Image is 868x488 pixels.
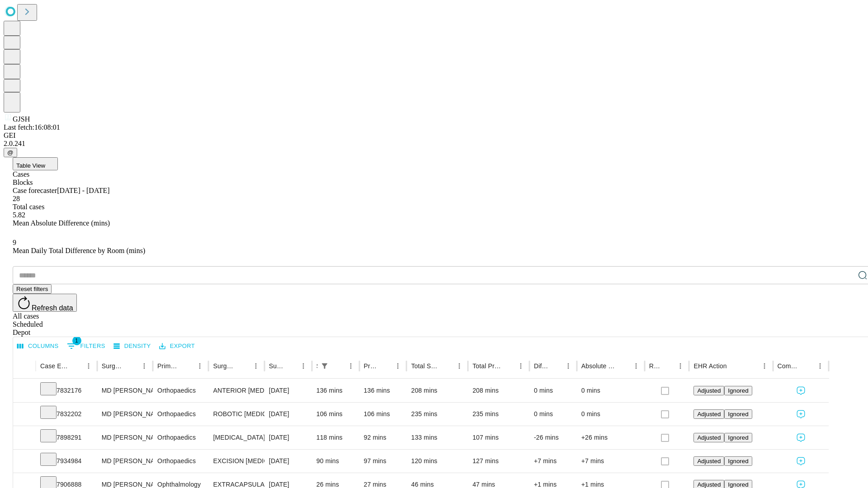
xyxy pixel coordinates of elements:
[213,426,259,449] div: [MEDICAL_DATA] MEDIAL AND LATERAL MENISCECTOMY
[269,362,283,370] div: Surgery Date
[4,148,17,157] button: @
[724,409,752,419] button: Ignored
[502,360,514,372] button: Sort
[364,403,402,426] div: 106 mins
[13,195,20,202] span: 28
[617,360,630,372] button: Sort
[453,360,466,372] button: Menu
[581,362,616,370] div: Absolute Difference
[534,403,572,426] div: 0 mins
[411,450,463,473] div: 120 mins
[724,456,752,466] button: Ignored
[581,426,640,449] div: +26 mins
[16,286,48,292] span: Reset filters
[102,403,148,426] div: MD [PERSON_NAME] [PERSON_NAME]
[4,131,864,140] div: GEI
[18,454,31,469] button: Expand
[514,360,527,372] button: Menu
[472,426,525,449] div: 107 mins
[237,360,250,372] button: Sort
[13,187,57,194] span: Case forecaster
[65,339,108,353] button: Show filters
[57,187,109,194] span: [DATE] - [DATE]
[697,411,721,418] span: Adjusted
[411,379,463,402] div: 208 mins
[40,450,93,473] div: 7934984
[316,362,317,370] div: Scheduled In Room Duration
[193,360,206,372] button: Menu
[18,407,31,422] button: Expand
[778,362,800,370] div: Comments
[364,450,402,473] div: 97 mins
[40,426,93,449] div: 7898291
[181,360,193,372] button: Sort
[102,450,148,473] div: MD [PERSON_NAME] [PERSON_NAME]
[562,360,575,372] button: Menu
[284,360,297,372] button: Sort
[392,360,404,372] button: Menu
[269,450,307,473] div: [DATE]
[13,247,145,254] span: Mean Daily Total Difference by Room (mins)
[40,379,93,402] div: 7832176
[674,360,687,372] button: Menu
[157,450,204,473] div: Orthopaedics
[364,426,402,449] div: 92 mins
[316,379,355,402] div: 136 mins
[4,123,60,131] span: Last fetch: 16:08:01
[332,360,344,372] button: Sort
[269,426,307,449] div: [DATE]
[472,362,501,370] div: Total Predicted Duration
[213,362,236,370] div: Surgery Name
[693,409,724,419] button: Adjusted
[72,336,81,345] span: 1
[70,360,82,372] button: Sort
[724,433,752,442] button: Ignored
[7,149,14,156] span: @
[157,379,204,402] div: Orthopaedics
[318,360,331,372] button: Show filters
[364,362,378,370] div: Predicted In Room Duration
[472,403,525,426] div: 235 mins
[630,360,642,372] button: Menu
[213,450,259,473] div: EXCISION [MEDICAL_DATA] WRIST
[758,360,771,372] button: Menu
[16,162,45,169] span: Table View
[250,360,262,372] button: Menu
[13,219,110,227] span: Mean Absolute Difference (mins)
[728,434,748,441] span: Ignored
[102,426,148,449] div: MD [PERSON_NAME] [PERSON_NAME]
[661,360,674,372] button: Sort
[13,284,52,294] button: Reset filters
[534,450,572,473] div: +7 mins
[697,387,721,394] span: Adjusted
[13,115,30,123] span: GJSH
[15,339,61,353] button: Select columns
[693,362,726,370] div: EHR Action
[13,203,44,211] span: Total cases
[316,403,355,426] div: 106 mins
[316,426,355,449] div: 118 mins
[801,360,814,372] button: Sort
[18,430,31,446] button: Expand
[728,387,748,394] span: Ignored
[724,386,752,395] button: Ignored
[534,426,572,449] div: -26 mins
[728,360,741,372] button: Sort
[18,383,31,399] button: Expand
[581,379,640,402] div: 0 mins
[102,362,124,370] div: Surgeon Name
[111,339,153,353] button: Density
[728,411,748,418] span: Ignored
[4,140,864,148] div: 2.0.241
[157,339,197,353] button: Export
[693,456,724,466] button: Adjusted
[13,211,25,219] span: 5.82
[157,403,204,426] div: Orthopaedics
[581,450,640,473] div: +7 mins
[472,379,525,402] div: 208 mins
[411,403,463,426] div: 235 mins
[138,360,151,372] button: Menu
[693,433,724,442] button: Adjusted
[82,360,95,372] button: Menu
[411,426,463,449] div: 133 mins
